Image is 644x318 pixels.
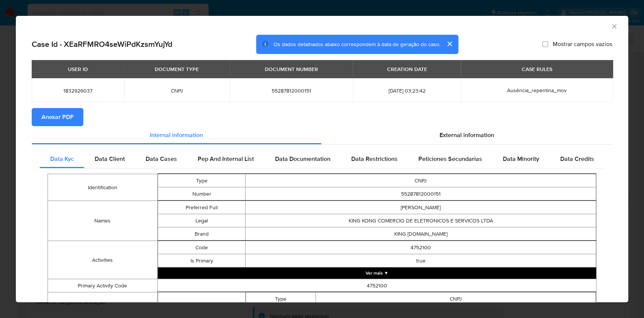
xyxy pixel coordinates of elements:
span: Anexar PDF [41,109,74,125]
div: Detailed internal info [40,150,604,168]
span: Data Documentation [275,154,330,163]
td: 4752100 [157,279,596,292]
span: Mostrar campos vazios [553,40,612,48]
div: DOCUMENT TYPE [150,63,203,76]
button: Fechar a janela [610,23,617,29]
td: Number [158,187,245,201]
div: CASE RULES [517,63,556,76]
span: Data Cases [146,154,177,163]
td: Identification [48,174,158,201]
td: true [246,254,596,267]
td: Type [158,174,245,187]
span: Ausência_repentina_mov [507,86,567,94]
button: Expand array [158,267,596,279]
span: Data Client [95,154,125,163]
button: cerrar [440,35,458,53]
td: CNPJ [246,174,596,187]
td: KING [DOMAIN_NAME] [246,227,596,241]
span: External information [440,131,494,139]
td: Primary Activity Code [48,279,158,292]
div: CREATION DATE [382,63,431,76]
div: Detailed info [32,126,612,144]
span: Data Credits [560,154,594,163]
td: Is Primary [158,254,245,267]
td: [PERSON_NAME] [246,201,596,214]
td: CNPJ [316,292,596,306]
div: DOCUMENT NUMBER [260,63,323,76]
button: Anexar PDF [32,108,83,126]
span: Os dados detalhados abaixo correspondem à data de geração do caso. [274,40,440,48]
span: Data Minority [503,154,539,163]
td: Legal [158,214,245,227]
td: Preferred Full [158,201,245,214]
td: KING KONG COMERCIO DE ELETRONICOS E SERVICOS LTDA [246,214,596,227]
input: Mostrar campos vazios [542,41,548,47]
td: Brand [158,227,245,241]
td: 4752100 [246,241,596,254]
td: Code [158,241,245,254]
span: 1832926037 [41,87,115,94]
span: CNPJ [133,87,221,94]
td: 55287812000151 [246,187,596,201]
td: Activities [48,241,158,279]
span: 55287812000151 [239,87,344,94]
span: [DATE] 03:23:42 [362,87,452,94]
span: Data Restrictions [351,154,398,163]
div: USER ID [63,63,92,76]
span: Peticiones Secundarias [418,154,482,163]
div: closure-recommendation-modal [16,16,628,302]
span: Pep And Internal List [198,154,254,163]
span: Internal information [150,131,203,139]
h2: Case Id - XEaRFMRO4seWiPdKzsmYujYd [32,39,172,49]
span: Data Kyc [50,154,74,163]
td: Names [48,201,158,241]
td: Type [246,292,316,306]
